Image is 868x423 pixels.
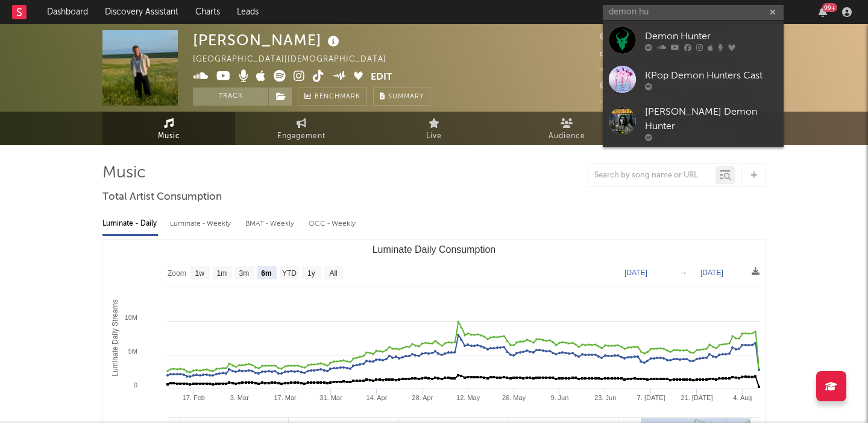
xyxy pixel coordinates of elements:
[277,129,325,144] span: Engagement
[600,33,653,41] span: 1,823,262
[307,269,315,278] text: 1y
[366,394,387,401] text: 14. Apr
[733,394,752,401] text: 4. Aug
[637,394,665,401] text: 7. [DATE]
[426,129,442,144] span: Live
[700,269,723,277] text: [DATE]
[600,97,670,104] span: Jump Score: 75.8
[600,49,655,57] span: 1,800,000
[125,314,137,321] text: 10M
[645,29,778,43] div: Demon Hunter
[600,82,727,90] span: 9,033,527 Monthly Listeners
[274,394,297,401] text: 17. Mar
[456,394,480,401] text: 12. May
[168,269,186,278] text: Zoom
[819,7,827,17] button: 99+
[245,214,297,234] div: BMAT - Weekly
[500,112,633,145] a: Audience
[603,99,784,147] a: [PERSON_NAME] Demon Hunter
[645,68,778,83] div: KPop Demon Hunters Cast
[315,90,360,104] span: Benchmark
[183,394,205,401] text: 17. Feb
[217,269,227,278] text: 1m
[373,87,430,106] button: Summary
[373,244,496,255] text: Luminate Daily Consumption
[319,394,342,401] text: 31. Mar
[502,394,526,401] text: 26. May
[680,269,687,277] text: →
[239,269,250,278] text: 3m
[102,190,222,205] span: Total Artist Consumption
[102,112,235,145] a: Music
[368,112,500,145] a: Live
[134,381,137,389] text: 0
[603,60,784,99] a: KPop Demon Hunters Cast
[603,5,784,20] input: Search for artists
[298,87,367,106] a: Benchmark
[111,299,119,376] text: Luminate Daily Streams
[195,269,205,278] text: 1w
[261,269,271,278] text: 6m
[282,269,297,278] text: YTD
[329,269,337,278] text: All
[681,394,713,401] text: 21. [DATE]
[158,129,180,144] span: Music
[193,52,400,67] div: [GEOGRAPHIC_DATA] | [DEMOGRAPHIC_DATA]
[128,348,137,355] text: 5M
[603,21,784,60] a: Demon Hunter
[371,70,392,85] button: Edit
[550,394,568,401] text: 9. Jun
[588,171,715,180] input: Search by song name or URL
[102,214,158,234] div: Luminate - Daily
[388,94,424,100] span: Summary
[600,66,642,74] span: 37,864
[822,3,837,12] div: 99 +
[549,129,585,144] span: Audience
[594,394,616,401] text: 23. Jun
[230,394,250,401] text: 3. Mar
[235,112,368,145] a: Engagement
[170,214,233,234] div: Luminate - Weekly
[309,214,357,234] div: OCC - Weekly
[193,87,268,106] button: Track
[645,105,778,134] div: [PERSON_NAME] Demon Hunter
[624,269,647,277] text: [DATE]
[193,30,342,50] div: [PERSON_NAME]
[412,394,433,401] text: 28. Apr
